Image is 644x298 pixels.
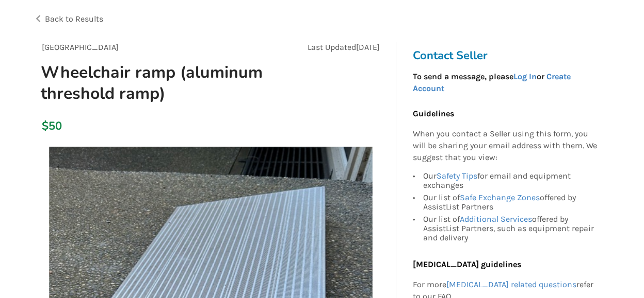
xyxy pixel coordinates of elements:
a: Additional Services [460,214,532,224]
div: $50 [42,119,47,133]
a: [MEDICAL_DATA] related questions [446,279,576,289]
div: Our list of offered by AssistList Partners, such as equipment repair and delivery [423,213,598,242]
h1: Wheelchair ramp (aluminum threshold ramp) [33,62,277,104]
b: [MEDICAL_DATA] guidelines [413,259,521,269]
h3: Contact Seller [413,48,603,63]
div: Our list of offered by AssistList Partners [423,191,598,213]
div: Our for email and equipment exchanges [423,171,598,191]
b: Guidelines [413,109,454,118]
span: Last Updated [308,42,356,52]
span: Back to Results [45,14,103,24]
a: Safety Tips [437,171,477,181]
p: When you contact a Seller using this form, you will be sharing your email address with them. We s... [413,128,598,164]
strong: To send a message, please or [413,72,571,93]
span: [GEOGRAPHIC_DATA] [42,42,119,52]
a: Safe Exchange Zones [460,192,540,202]
span: [DATE] [356,42,380,52]
a: Log In [513,72,537,81]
